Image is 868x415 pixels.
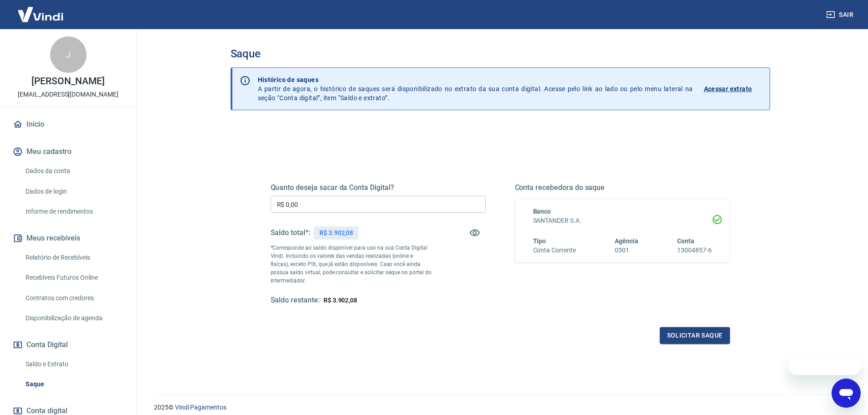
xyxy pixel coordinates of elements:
h3: Saque [231,47,770,60]
h6: 0301 [615,246,638,255]
a: Início [11,114,125,134]
button: Solicitar saque [660,327,730,344]
a: Dados de login [22,182,125,201]
a: Acessar extrato [704,75,762,102]
a: Recebíveis Futuros Online [22,268,125,287]
h6: Conta Corrente [533,246,576,255]
p: *Corresponde ao saldo disponível para uso na sua Conta Digital Vindi. Incluindo os valores das ve... [271,244,432,285]
p: 2025 © [154,403,846,412]
iframe: Botão para abrir a janela de mensagens [832,379,861,408]
h5: Saldo restante: [271,296,320,305]
p: [PERSON_NAME] [31,77,104,86]
p: Histórico de saques [258,75,693,84]
img: Vindi [11,0,70,28]
button: Meu cadastro [11,142,125,162]
a: Relatório de Recebíveis [22,248,125,267]
iframe: Mensagem da empresa [788,355,861,375]
span: Banco [533,208,551,215]
a: Informe de rendimentos [22,202,125,221]
a: Dados da conta [22,162,125,180]
h5: Saldo total*: [271,228,310,237]
div: J [50,36,87,73]
span: Agência [615,237,638,245]
p: [EMAIL_ADDRESS][DOMAIN_NAME] [18,90,118,99]
p: Acessar extrato [704,84,752,93]
span: Conta [677,237,694,245]
span: Tipo [533,237,546,245]
h6: 13004857-6 [677,246,712,255]
button: Meus recebíveis [11,228,125,248]
a: Contratos com credores [22,289,125,307]
p: R$ 3.902,08 [319,228,353,238]
a: Saldo e Extrato [22,355,125,374]
button: Sair [824,6,857,23]
a: Saque [22,375,125,394]
p: A partir de agora, o histórico de saques será disponibilizado no extrato da sua conta digital. Ac... [258,75,693,102]
h5: Quanto deseja sacar da Conta Digital? [271,183,486,192]
a: Vindi Pagamentos [175,404,226,411]
a: Disponibilização de agenda [22,309,125,328]
h6: SANTANDER S.A. [533,216,712,225]
h5: Conta recebedora do saque [515,183,730,192]
span: R$ 3.902,08 [324,297,357,304]
button: Conta Digital [11,335,125,355]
